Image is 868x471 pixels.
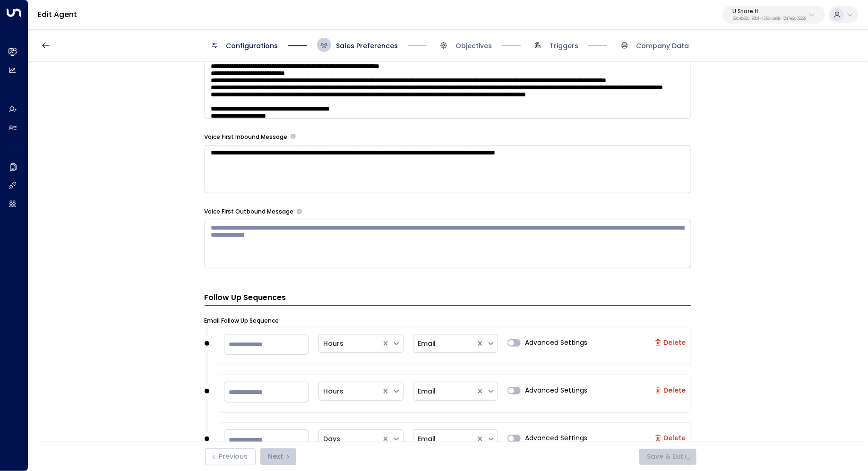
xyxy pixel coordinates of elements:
span: Advanced Settings [525,433,588,443]
label: Delete [655,386,686,394]
p: U Store It [732,9,806,14]
p: 58c4b32c-92b1-4356-be9b-1247e2c02228 [732,17,806,21]
span: Sales Preferences [336,41,398,51]
button: The opening message when answering incoming calls. Use placeholders: [Lead Name], [Copilot Name],... [291,134,296,139]
label: Delete [655,339,686,346]
label: Email Follow Up Sequence [205,317,279,325]
label: Voice First Inbound Message [205,133,288,141]
span: Objectives [455,41,492,51]
span: Advanced Settings [525,385,588,395]
span: Configurations [226,41,278,51]
span: Company Data [636,41,689,51]
button: U Store It58c4b32c-92b1-4356-be9b-1247e2c02228 [723,6,825,24]
span: Triggers [550,41,578,51]
span: Advanced Settings [525,338,588,348]
a: Edit Agent [38,9,77,20]
button: The opening message when making outbound calls. Use placeholders: [Lead Name], [Copilot Name], [C... [297,209,302,214]
label: Voice First Outbound Message [205,207,294,216]
label: Delete [655,434,686,442]
h3: Follow Up Sequences [205,292,691,306]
